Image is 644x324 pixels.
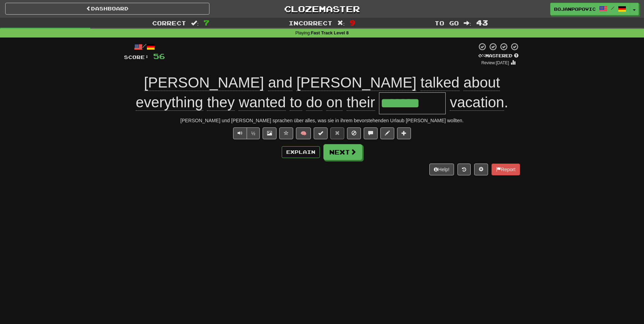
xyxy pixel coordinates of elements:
[478,53,485,58] span: 0 %
[263,127,276,139] button: Show image (alt+x)
[397,127,411,139] button: Add to collection (alt+a)
[124,117,520,124] div: [PERSON_NAME] und [PERSON_NAME] sprachen über alles, was sie in ihrem bevorstehenden Urlaub [PERS...
[477,53,520,59] div: Mastered
[282,146,320,158] button: Explain
[239,94,286,111] span: wanted
[481,60,509,65] small: Review: [DATE]
[144,74,264,91] span: [PERSON_NAME]
[330,127,344,139] button: Reset to 0% Mastered (alt+r)
[550,3,630,15] a: bojanpopovic /
[191,20,199,26] span: :
[492,164,520,175] button: Report
[464,20,471,26] span: :
[296,127,311,139] button: 🧠
[476,18,488,27] span: 43
[349,18,355,27] span: 9
[233,127,247,139] button: Play sentence audio (ctl+space)
[380,127,394,139] button: Edit sentence (alt+d)
[311,31,349,35] strong: Fast Track Level 8
[554,6,596,12] span: bojanpopovic
[611,6,614,10] span: /
[204,18,209,27] span: 7
[347,127,361,139] button: Ignore sentence (alt+i)
[220,3,424,15] a: Clozemaster
[306,94,322,111] span: do
[5,3,209,15] a: Dashboard
[327,94,343,111] span: on
[450,94,504,111] span: vacation
[207,94,234,111] span: they
[289,19,332,26] span: Incorrect
[124,42,165,51] div: /
[347,94,375,111] span: their
[337,20,345,26] span: :
[446,94,508,111] span: .
[268,74,292,91] span: and
[232,127,260,139] div: Text-to-speech controls
[421,74,460,91] span: talked
[314,127,328,139] button: Set this sentence to 100% Mastered (alt+m)
[152,19,186,26] span: Correct
[153,52,165,60] span: 56
[435,19,459,26] span: To go
[124,54,149,60] span: Score:
[323,144,362,160] button: Next
[364,127,378,139] button: Discuss sentence (alt+u)
[247,127,260,139] button: ½
[136,94,203,111] span: everything
[290,94,302,111] span: to
[296,74,416,91] span: [PERSON_NAME]
[463,74,500,91] span: about
[457,164,471,175] button: Round history (alt+y)
[279,127,293,139] button: Favorite sentence (alt+f)
[429,164,454,175] button: Help!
